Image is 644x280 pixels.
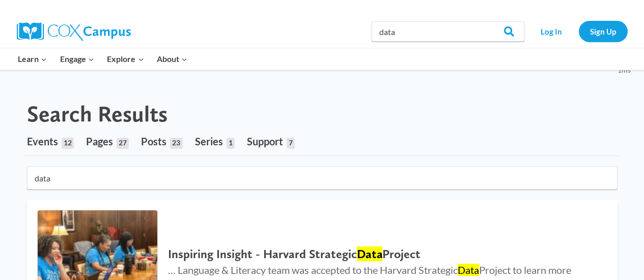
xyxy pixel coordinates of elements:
[27,135,58,147] span: Events
[86,127,129,155] a: Pages27
[12,48,194,70] nav: Primary Navigation
[287,138,295,149] span: 7
[157,52,187,66] span: About
[117,138,129,149] span: 27
[168,247,597,262] h2: Inspiring Insight - Harvard Strategic Project
[62,138,74,149] span: 12
[27,127,74,155] a: Events12
[27,101,167,128] h1: Search Results
[141,127,182,155] a: Posts23
[195,127,235,155] a: Series1
[27,166,618,190] input: Search for...
[372,21,524,42] input: Search Cox Campus
[357,246,382,261] mark: Data
[86,135,113,147] span: Pages
[17,22,131,41] img: Cox Campus
[107,52,144,66] span: Explore
[227,138,235,149] span: 1
[195,135,223,147] span: Series
[247,135,283,147] span: Support
[18,52,47,66] span: Learn
[458,264,479,276] mark: Data
[247,127,295,155] a: Support7
[141,135,166,147] span: Posts
[529,21,574,42] a: Log In
[579,21,628,42] a: Sign Up
[170,138,182,149] span: 23
[60,52,94,66] span: Engage
[529,21,628,42] nav: Secondary Navigation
